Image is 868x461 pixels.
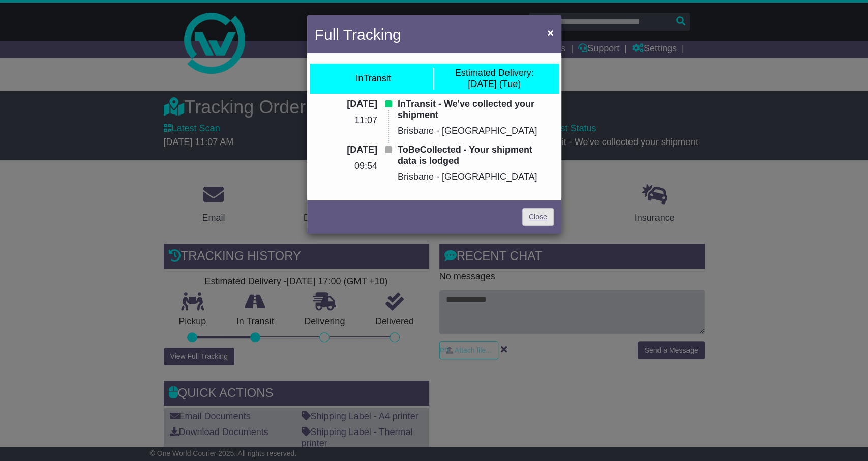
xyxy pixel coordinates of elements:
[542,22,558,43] button: Close
[315,115,377,126] p: 11:07
[547,26,553,38] span: ×
[455,68,533,78] span: Estimated Delivery:
[398,99,554,121] p: InTransit - We've collected your shipment
[398,126,554,137] p: Brisbane - [GEOGRAPHIC_DATA]
[398,171,554,183] p: Brisbane - [GEOGRAPHIC_DATA]
[398,145,554,166] p: ToBeCollected - Your shipment data is lodged
[315,99,377,110] p: [DATE]
[315,161,377,172] p: 09:54
[522,208,554,226] a: Close
[315,23,401,46] h4: Full Tracking
[355,73,391,84] div: InTransit
[315,145,377,156] p: [DATE]
[455,68,533,90] div: [DATE] (Tue)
